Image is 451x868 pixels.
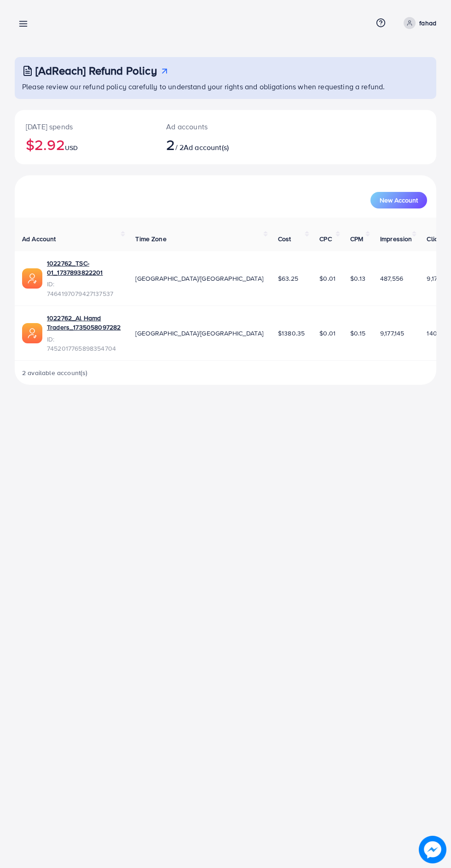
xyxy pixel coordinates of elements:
[319,234,331,243] span: CPC
[22,368,88,377] span: 2 available account(s)
[380,197,418,203] span: New Account
[319,329,335,338] span: $0.01
[427,234,444,243] span: Clicks
[22,234,56,243] span: Ad Account
[135,234,166,243] span: Time Zone
[278,329,305,338] span: $1380.35
[47,335,121,353] span: ID: 7452017765898354704
[47,259,121,278] a: 1022762_TSC-01_1737893822201
[22,323,42,343] img: ic-ads-acc.e4c84228.svg
[65,143,78,152] span: USD
[47,279,121,298] span: ID: 7464197079427137537
[400,17,436,29] a: fahad
[350,274,365,283] span: $0.13
[135,329,263,338] span: [GEOGRAPHIC_DATA]/[GEOGRAPHIC_DATA]
[420,837,445,862] img: image
[350,329,365,338] span: $0.15
[278,234,291,243] span: Cost
[184,142,229,152] span: Ad account(s)
[26,136,144,153] h2: $2.92
[370,192,427,208] button: New Account
[380,234,412,243] span: Impression
[278,274,298,283] span: $63.25
[427,274,440,283] span: 9,177
[166,134,175,155] span: 2
[419,17,436,29] p: fahad
[22,268,42,289] img: ic-ads-acc.e4c84228.svg
[135,274,263,283] span: [GEOGRAPHIC_DATA]/[GEOGRAPHIC_DATA]
[35,64,157,77] h3: [AdReach] Refund Policy
[427,329,446,338] span: 140,131
[380,329,404,338] span: 9,177,145
[380,274,403,283] span: 487,556
[22,81,431,92] p: Please review our refund policy carefully to understand your rights and obligations when requesti...
[166,121,249,132] p: Ad accounts
[350,234,363,243] span: CPM
[166,136,249,153] h2: / 2
[47,313,121,332] a: 1022762_Al Hamd Traders_1735058097282
[26,121,144,132] p: [DATE] spends
[319,274,335,283] span: $0.01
